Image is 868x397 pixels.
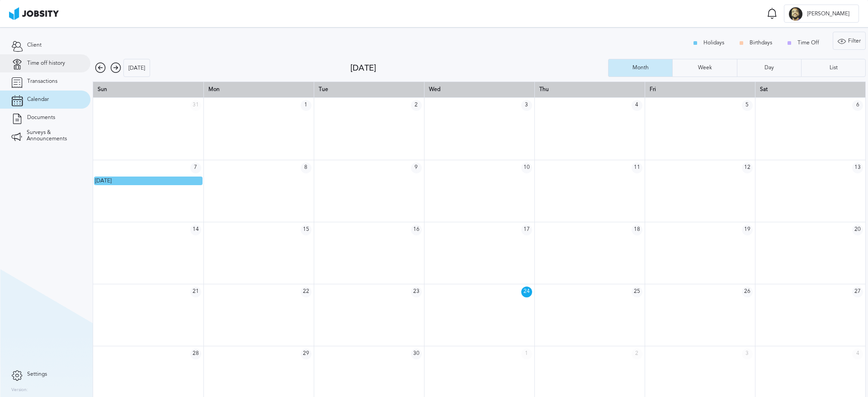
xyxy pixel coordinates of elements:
[124,59,150,77] div: [DATE]
[632,287,642,297] span: 25
[852,349,863,359] span: 4
[632,225,642,235] span: 18
[98,86,107,92] span: Sun
[521,225,532,235] span: 17
[737,59,801,77] button: Day
[650,86,656,92] span: Fri
[208,86,220,92] span: Mon
[319,86,328,92] span: Tue
[301,163,311,173] span: 8
[760,65,778,71] div: Day
[742,100,753,111] span: 5
[632,163,642,173] span: 11
[521,163,532,173] span: 10
[27,129,79,142] span: Surveys & Announcements
[608,59,672,77] button: Month
[350,63,608,73] div: [DATE]
[539,86,549,92] span: Thu
[789,7,802,21] div: D
[27,115,55,121] span: Documents
[852,100,863,111] span: 6
[411,163,422,173] span: 9
[833,32,866,50] button: Filter
[521,287,532,297] span: 24
[27,96,49,103] span: Calendar
[784,5,859,23] button: D[PERSON_NAME]
[693,65,717,71] div: Week
[852,225,863,235] span: 20
[27,78,57,85] span: Transactions
[301,100,311,111] span: 1
[852,163,863,173] span: 13
[632,100,642,111] span: 4
[411,349,422,359] span: 30
[628,65,653,71] div: Month
[190,100,201,111] span: 31
[190,287,201,297] span: 21
[825,65,842,71] div: List
[411,100,422,111] span: 2
[9,7,59,20] img: ab4bad089aa723f57921c736e9817d99.png
[411,225,422,235] span: 16
[429,86,440,92] span: Wed
[301,349,311,359] span: 29
[27,371,47,378] span: Settings
[632,349,642,359] span: 2
[190,225,201,235] span: 14
[801,59,866,77] button: List
[742,287,753,297] span: 26
[123,59,150,77] button: [DATE]
[190,163,201,173] span: 7
[27,60,65,67] span: Time off history
[742,225,753,235] span: 19
[521,349,532,359] span: 1
[742,349,753,359] span: 3
[742,163,753,173] span: 12
[760,86,768,92] span: Sat
[521,100,532,111] span: 3
[411,287,422,297] span: 23
[27,42,42,48] span: Client
[802,11,854,17] span: [PERSON_NAME]
[11,387,28,393] label: Version:
[190,349,201,359] span: 28
[95,177,112,184] span: [DATE]
[301,287,311,297] span: 22
[301,225,311,235] span: 15
[672,59,736,77] button: Week
[852,287,863,297] span: 27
